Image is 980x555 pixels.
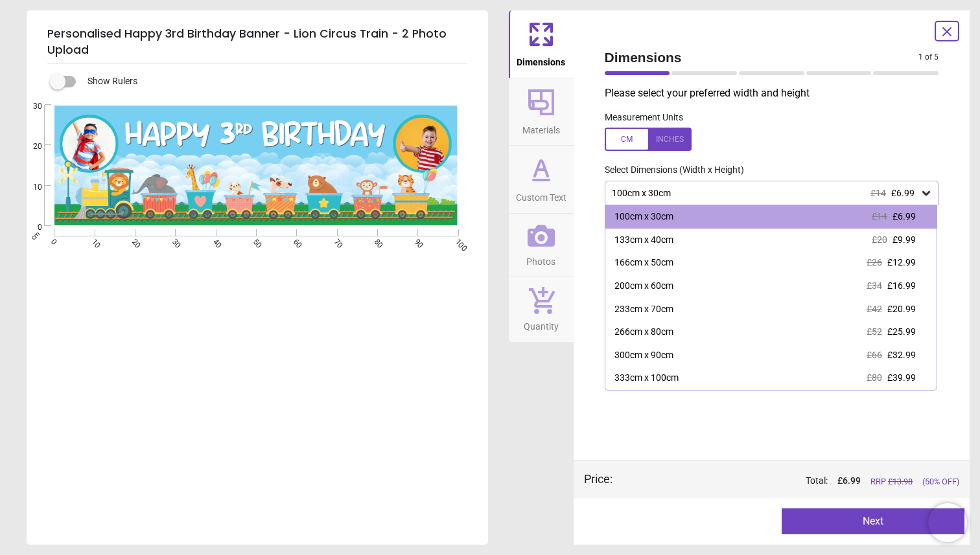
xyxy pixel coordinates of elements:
span: 20 [17,141,42,152]
div: Show Rulers [58,74,488,89]
span: £20 [872,234,887,245]
button: Custom Text [509,146,574,213]
div: Total: [632,475,960,488]
div: 100cm x 30cm [611,188,920,199]
span: 30 [169,237,178,245]
span: Materials [522,118,560,137]
div: Price : [584,471,612,487]
span: 80 [371,237,380,245]
span: 70 [331,237,340,245]
label: Select Dimensions (Width x Height) [594,164,744,177]
span: £6.99 [891,188,915,198]
span: £ 13.98 [888,477,913,486]
span: £20.99 [887,304,916,314]
span: 30 [17,101,42,112]
span: £16.99 [887,280,916,291]
span: £14 [872,211,887,221]
button: Materials [509,78,574,146]
div: 133cm x 40cm [614,234,673,247]
span: £80 [867,372,882,383]
span: £12.99 [887,257,916,267]
div: 100cm x 30cm [614,210,673,223]
span: £ [837,475,861,488]
span: 100 [452,237,461,245]
div: 200cm x 60cm [614,280,673,293]
h5: Personalised Happy 3rd Birthday Banner - Lion Circus Train - 2 Photo Upload [47,21,467,63]
span: £14 [870,188,886,198]
button: Next [782,508,964,534]
span: £9.99 [892,234,916,245]
span: £6.99 [892,211,916,221]
span: 0 [17,222,42,233]
span: 20 [129,237,137,245]
p: Please select your preferred width and height [605,86,950,100]
span: 6.99 [843,475,861,486]
span: 1 of 5 [918,52,939,63]
span: (50% OFF) [922,476,959,488]
span: £32.99 [887,350,916,360]
span: Dimensions [517,50,565,69]
span: 0 [49,237,57,245]
span: Quantity [524,314,559,334]
span: £39.99 [887,372,916,383]
div: 233cm x 70cm [614,303,673,316]
div: 300cm x 90cm [614,349,673,362]
div: 166cm x 50cm [614,256,673,269]
button: Dimensions [509,10,574,78]
span: 10 [17,182,42,193]
div: 333cm x 100cm [614,372,679,385]
span: RRP [870,476,913,488]
span: £66 [867,350,882,360]
iframe: Brevo live chat [928,503,967,542]
div: 266cm x 80cm [614,326,673,339]
span: cm [30,230,41,242]
button: Quantity [509,277,574,342]
span: 10 [89,237,97,245]
span: 60 [290,237,299,245]
span: 40 [210,237,218,245]
span: £25.99 [887,326,916,337]
span: £34 [867,280,882,291]
span: £26 [867,257,882,267]
span: 90 [412,237,420,245]
span: Custom Text [516,185,566,205]
span: Dimensions [605,48,919,67]
span: 50 [250,237,259,245]
label: Measurement Units [605,111,683,124]
button: Photos [509,214,574,277]
span: Photos [526,249,555,269]
span: £52 [867,326,882,337]
span: £42 [867,304,882,314]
